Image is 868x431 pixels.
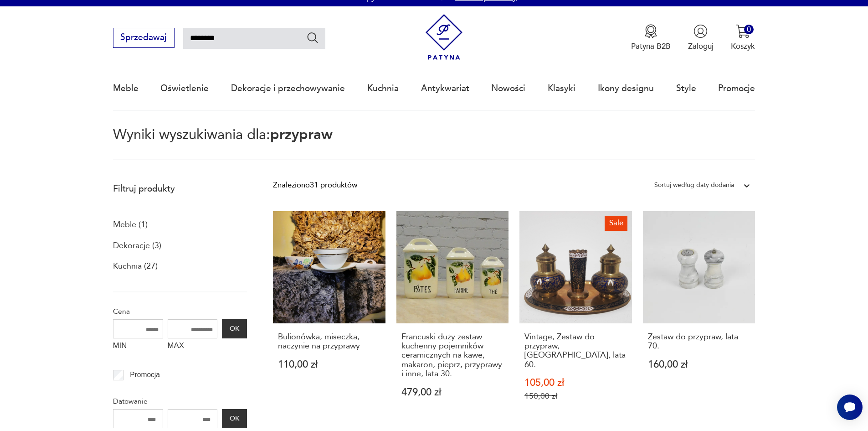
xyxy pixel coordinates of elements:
span: przypraw [270,125,333,144]
p: 110,00 zł [278,360,380,369]
h3: Vintage, Zestaw do przypraw, [GEOGRAPHIC_DATA], lata 60. [524,332,627,370]
a: Nowości [491,68,525,109]
p: Filtruj produkty [113,183,247,195]
p: 150,00 zł [524,391,627,401]
a: Meble [113,68,139,109]
a: Kuchnia (27) [113,259,158,274]
a: Antykwariat [421,68,469,109]
a: Ikona medaluPatyna B2B [631,24,671,52]
p: 479,00 zł [401,388,504,397]
label: MAX [168,338,218,356]
p: Patyna B2B [631,41,671,52]
img: Ikonka użytkownika [693,24,708,38]
button: Patyna B2B [631,24,671,52]
button: Sprzedawaj [113,28,175,48]
p: Promocja [130,369,160,381]
p: Wyniki wyszukiwania dla: [113,128,755,160]
p: 105,00 zł [524,378,627,388]
button: Zaloguj [688,24,714,52]
p: 160,00 zł [648,360,750,369]
a: Style [676,68,696,109]
a: Ikony designu [598,68,654,109]
a: Klasyki [548,68,575,109]
h3: Francuski duży zestaw kuchenny pojemników ceramicznych na kawe, makaron, pieprz, przyprawy i inne... [401,332,504,379]
a: Meble (1) [113,217,148,233]
iframe: Smartsupp widget button [837,395,863,420]
label: MIN [113,338,163,356]
img: Patyna - sklep z meblami i dekoracjami vintage [421,14,467,60]
a: Promocje [718,68,755,109]
a: Zestaw do przypraw, lata 70.Zestaw do przypraw, lata 70.160,00 zł [643,211,755,422]
p: Cena [113,306,247,317]
p: Datowanie [113,395,247,407]
button: 0Koszyk [731,24,755,52]
button: OK [222,319,247,338]
button: Szukaj [306,31,319,44]
p: Koszyk [731,41,755,52]
a: Bulionówka, miseczka, naczynie na przyprawyBulionówka, miseczka, naczynie na przyprawy110,00 zł [273,211,385,422]
a: Dekoracje i przechowywanie [231,68,345,109]
a: Oświetlenie [160,68,209,109]
div: Sortuj według daty dodania [654,179,734,191]
img: Ikona medalu [644,24,658,38]
a: Francuski duży zestaw kuchenny pojemników ceramicznych na kawe, makaron, pieprz, przyprawy i inne... [396,211,509,422]
a: Kuchnia [367,68,399,109]
p: Zaloguj [688,41,714,52]
div: Znaleziono 31 produktów [273,179,357,191]
h3: Bulionówka, miseczka, naczynie na przyprawy [278,332,380,351]
a: Dekoracje (3) [113,238,161,254]
a: Sprzedawaj [113,35,175,42]
img: Ikona koszyka [736,24,750,38]
h3: Zestaw do przypraw, lata 70. [648,332,750,351]
div: 0 [744,25,754,34]
a: SaleVintage, Zestaw do przypraw, Tajlandia, lata 60.Vintage, Zestaw do przypraw, [GEOGRAPHIC_DATA... [519,211,632,422]
button: OK [222,409,247,428]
